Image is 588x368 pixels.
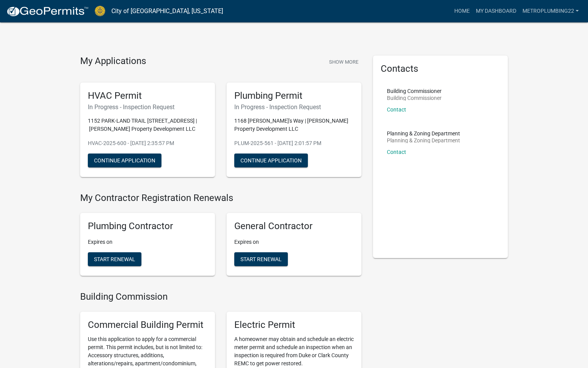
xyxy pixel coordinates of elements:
[519,4,582,19] a: metroplumbing22
[88,117,207,133] p: 1152 PARK-LAND TRAIL [STREET_ADDRESS] | [PERSON_NAME] Property Development LLC
[387,138,460,143] p: Planning & Zoning Department
[234,221,354,232] h5: General Contractor
[80,56,146,67] h4: My Applications
[80,291,361,302] h4: Building Commission
[88,90,207,101] h5: HVAC Permit
[234,335,354,368] p: A homeowner may obtain and schedule an electric meter permit and schedule an inspection when an i...
[234,117,354,133] p: 1168 [PERSON_NAME]'s Way | [PERSON_NAME] Property Development LLC
[387,106,406,113] a: Contact
[234,103,354,111] h6: In Progress - Inspection Request
[88,238,207,246] p: Expires on
[80,192,361,204] h4: My Contractor Registration Renewals
[387,95,442,101] p: Building Commissioner
[80,192,361,282] wm-registration-list-section: My Contractor Registration Renewals
[234,139,354,147] p: PLUM-2025-561 - [DATE] 2:01:57 PM
[240,256,282,262] span: Start Renewal
[387,88,442,94] p: Building Commissioner
[381,63,500,74] h5: Contacts
[88,252,141,266] button: Start Renewal
[387,131,460,136] p: Planning & Zoning Department
[326,56,361,68] button: Show More
[88,221,207,232] h5: Plumbing Contractor
[387,149,406,155] a: Contact
[451,4,473,19] a: Home
[234,252,288,266] button: Start Renewal
[88,319,207,331] h5: Commercial Building Permit
[88,154,161,167] button: Continue Application
[234,319,354,331] h5: Electric Permit
[234,90,354,101] h5: Plumbing Permit
[88,103,207,111] h6: In Progress - Inspection Request
[88,139,207,147] p: HVAC-2025-600 - [DATE] 2:35:57 PM
[95,6,105,16] img: City of Jeffersonville, Indiana
[473,4,519,19] a: My Dashboard
[234,238,354,246] p: Expires on
[111,5,223,18] a: City of [GEOGRAPHIC_DATA], [US_STATE]
[94,256,135,262] span: Start Renewal
[234,154,308,167] button: Continue Application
